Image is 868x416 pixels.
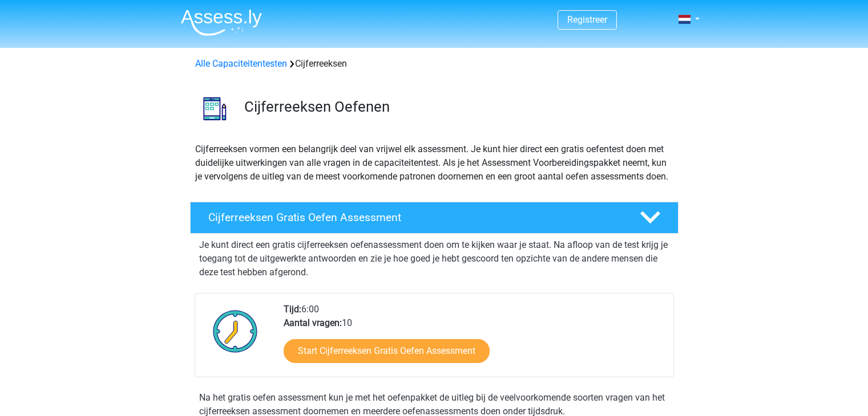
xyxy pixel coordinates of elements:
[195,58,287,69] a: Alle Capaciteitentesten
[185,202,683,234] a: Cijferreeksen Gratis Oefen Assessment
[207,303,264,360] img: Klok
[567,14,607,25] a: Registreer
[284,317,342,328] b: Aantal vragen:
[181,9,262,36] img: Assessly
[244,98,669,116] h3: Cijferreeksen Oefenen
[275,303,673,377] div: 6:00 10
[191,84,239,133] img: cijferreeksen
[199,238,669,279] p: Je kunt direct een gratis cijferreeksen oefenassessment doen om te kijken waar je staat. Na afloo...
[284,304,301,315] b: Tijd:
[208,211,621,224] h4: Cijferreeksen Gratis Oefen Assessment
[191,57,678,71] div: Cijferreeksen
[195,142,673,183] p: Cijferreeksen vormen een belangrijk deel van vrijwel elk assessment. Je kunt hier direct een grat...
[284,339,490,363] a: Start Cijferreeksen Gratis Oefen Assessment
